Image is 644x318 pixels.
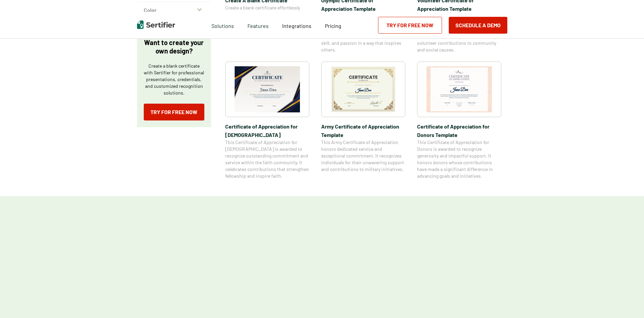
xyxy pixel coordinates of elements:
iframe: Chat Widget [610,286,644,318]
a: Try for Free Now [378,17,442,34]
span: Create a blank certificate effortlessly using Sertifier’s professional tools. [225,4,309,18]
span: This Certificate of Appreciation for Donors is awarded to recognize generosity and impactful supp... [417,139,501,179]
span: This Certificate of Appreciation for [DEMOGRAPHIC_DATA] is awarded to recognize outstanding commi... [225,139,309,179]
span: Certificate of Appreciation for [DEMOGRAPHIC_DATA]​ [225,122,309,139]
button: Color [137,2,211,18]
a: Integrations [282,21,311,29]
a: Army Certificate of Appreciation​ TemplateArmy Certificate of Appreciation​ TemplateThis Army Cer... [321,62,405,179]
span: This Army Certificate of Appreciation honors dedicated service and exceptional commitment. It rec... [321,139,405,173]
img: Sertifier | Digital Credentialing Platform [137,21,175,29]
p: Create a blank certificate with Sertifier for professional presentations, credentials, and custom... [144,63,204,96]
img: Certificate of Appreciation for Donors​ Template [427,66,492,112]
a: Certificate of Appreciation for Donors​ TemplateCertificate of Appreciation for Donors​ TemplateT... [417,62,501,179]
a: Try for Free Now [144,104,204,120]
span: Features [247,21,269,29]
span: Solutions [211,21,234,29]
p: Want to create your own design? [144,38,204,55]
span: Certificate of Appreciation for Donors​ Template [417,122,501,139]
a: Pricing [325,21,341,29]
a: Certificate of Appreciation for Church​Certificate of Appreciation for [DEMOGRAPHIC_DATA]​This Ce... [225,62,309,179]
span: Army Certificate of Appreciation​ Template [321,122,405,139]
span: Integrations [282,23,311,29]
img: Army Certificate of Appreciation​ Template [331,66,396,112]
img: Certificate of Appreciation for Church​ [235,66,300,112]
span: Pricing [325,23,341,29]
